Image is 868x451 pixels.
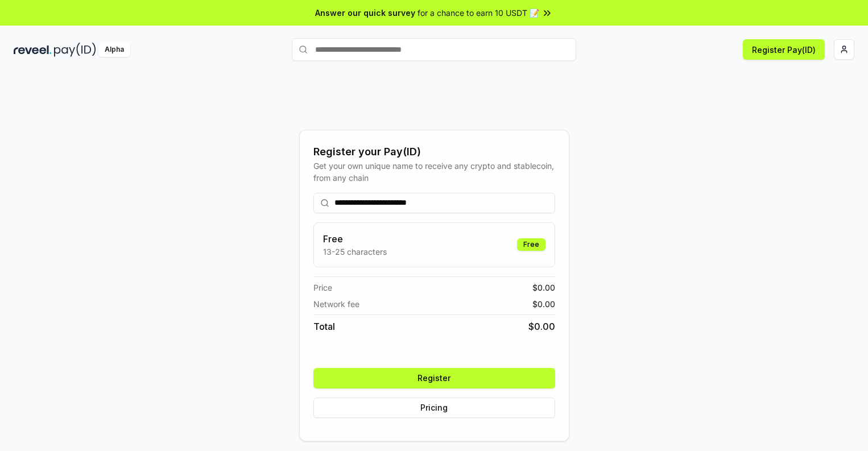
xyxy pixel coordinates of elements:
[418,7,539,19] span: for a chance to earn 10 USDT 📝
[98,43,130,57] div: Alpha
[54,43,96,57] img: pay_id
[313,160,555,184] div: Get your own unique name to receive any crypto and stablecoin, from any chain
[743,39,825,60] button: Register Pay(ID)
[517,238,545,251] div: Free
[532,282,555,293] span: $ 0.00
[323,246,387,258] p: 13-25 characters
[313,282,332,293] span: Price
[323,232,387,246] h3: Free
[313,298,359,310] span: Network fee
[313,144,555,160] div: Register your Pay(ID)
[313,320,335,333] span: Total
[528,320,555,333] span: $ 0.00
[532,298,555,310] span: $ 0.00
[313,368,555,388] button: Register
[14,43,52,57] img: reveel_dark
[315,7,415,19] span: Answer our quick survey
[313,398,555,418] button: Pricing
